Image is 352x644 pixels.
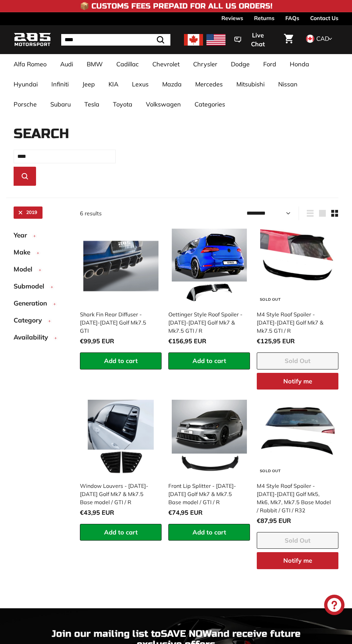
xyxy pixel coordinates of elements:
[192,357,226,365] span: Add to cart
[225,27,280,52] button: Live Chat
[254,12,274,24] a: Returns
[110,54,146,74] a: Cadillac
[80,209,209,217] div: 6 results
[14,228,69,245] button: Year
[280,28,297,51] a: Cart
[257,517,291,525] span: €87,95 EUR
[14,315,47,325] span: Category
[80,396,162,524] a: Window Louvers - [DATE]-[DATE] Golf Mk7 & Mk7.5 Base model / GTI / R
[14,281,49,291] span: Submodel
[80,524,162,541] button: Add to cart
[14,230,32,240] span: Year
[80,54,110,74] a: BMW
[102,74,125,94] a: KIA
[257,310,332,335] div: M4 Style Roof Spoiler - [DATE]-[DATE] Golf Mk7 & Mk7.5 GTI / R
[45,74,76,94] a: Infiniti
[257,396,338,532] a: Sold Out mk7 gti spoiler M4 Style Roof Spoiler - [DATE]-[DATE] Golf Mk5, Mk6, Mk7, Mk7.5 Base Mod...
[14,245,69,262] button: Make
[285,536,311,544] span: Sold Out
[188,94,232,114] a: Categories
[80,2,272,10] h4: 📦 Customs Fees Prepaid for All US Orders!
[14,247,35,257] span: Make
[104,357,138,365] span: Add to cart
[260,400,335,475] img: mk7 gti spoiler
[80,482,155,506] div: Window Louvers - [DATE]-[DATE] Golf Mk7 & Mk7.5 Base model / GTI / R
[14,332,53,342] span: Availability
[257,225,338,352] a: Sold Out M4 Style Roof Spoiler - [DATE]-[DATE] Golf Mk7 & Mk7.5 GTI / R
[257,552,338,569] button: Notify me
[80,225,162,352] a: Shark Fin Rear Diffuser - [DATE]-[DATE] Golf Mk7.5 GTI
[257,532,338,549] button: Sold Out
[14,298,52,308] span: Generation
[14,330,69,347] button: Availability
[230,74,271,94] a: Mitsubishi
[322,595,347,617] inbox-online-store-chat: Shopify online store chat
[257,482,332,514] div: M4 Style Roof Spoiler - [DATE]-[DATE] Golf Mk5, Mk6, Mk7, Mk7.5 Base Model / Rabbit / GTI / R32
[80,352,162,369] button: Add to cart
[106,94,139,114] a: Toyota
[14,32,51,48] img: Logo_285_Motorsport_areodynamics_components
[285,12,299,24] a: FAQs
[139,94,188,114] a: Volkswagen
[168,337,206,345] span: €156,95 EUR
[44,94,78,114] a: Subaru
[14,296,69,313] button: Generation
[168,509,203,516] span: €74,95 EUR
[168,310,243,335] div: Oettinger Style Roof Spoiler - [DATE]-[DATE] Golf Mk7 & Mk7.5 GTI / R
[168,396,250,524] a: Front Lip Splitter - [DATE]-[DATE] Golf Mk7 & Mk7.5 Base model / GTI / R
[14,126,338,141] h1: Search
[14,313,69,330] button: Category
[224,54,256,74] a: Dodge
[14,150,116,163] input: Search
[61,34,170,46] input: Search
[257,337,295,345] span: €125,95 EUR
[285,357,311,365] span: Sold Out
[221,12,243,24] a: Reviews
[14,262,69,279] button: Model
[125,74,155,94] a: Lexus
[7,74,45,94] a: Hyundai
[7,54,53,74] a: Alfa Romeo
[168,352,250,369] button: Add to cart
[80,310,155,335] div: Shark Fin Rear Diffuser - [DATE]-[DATE] Golf Mk7.5 GTI
[14,279,69,296] button: Submodel
[283,54,316,74] a: Honda
[186,54,224,74] a: Chrysler
[188,74,230,94] a: Mercedes
[168,482,243,506] div: Front Lip Splitter - [DATE]-[DATE] Golf Mk7 & Mk7.5 Base model / GTI / R
[78,94,106,114] a: Tesla
[80,509,114,516] span: €43,95 EUR
[168,225,250,352] a: Oettinger Style Roof Spoiler - [DATE]-[DATE] Golf Mk7 & Mk7.5 GTI / R
[245,31,271,48] span: Live Chat
[14,264,37,274] span: Model
[14,207,43,219] a: 2019
[310,12,338,24] a: Contact Us
[256,54,283,74] a: Ford
[192,528,226,536] span: Add to cart
[7,94,44,114] a: Porsche
[104,528,138,536] span: Add to cart
[257,373,338,390] button: Notify me
[168,524,250,541] button: Add to cart
[161,628,212,640] strong: SAVE NOW
[76,74,102,94] a: Jeep
[155,74,188,94] a: Mazda
[316,35,329,43] span: CAD
[146,54,186,74] a: Chevrolet
[271,74,304,94] a: Nissan
[257,352,338,369] button: Sold Out
[257,296,283,303] div: Sold Out
[257,467,283,475] div: Sold Out
[80,337,114,345] span: €99,95 EUR
[53,54,80,74] a: Audi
